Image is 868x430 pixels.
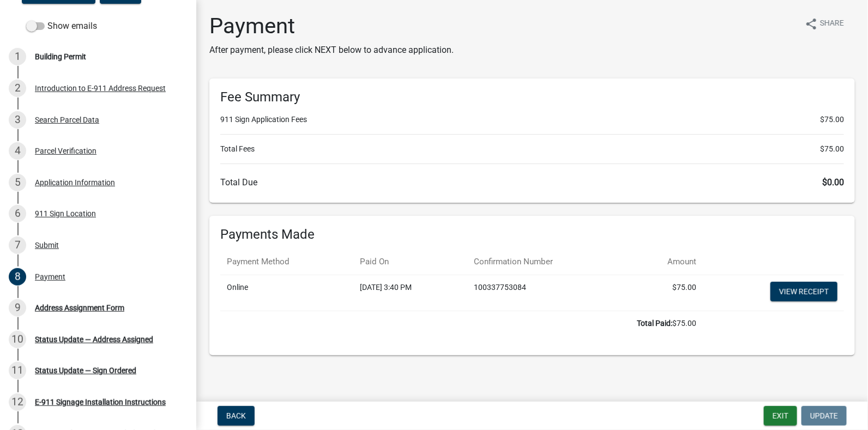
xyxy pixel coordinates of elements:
div: E-911 Signage Installation Instructions [35,398,166,406]
p: After payment, please click NEXT below to advance application. [209,44,454,57]
b: Total Paid: [637,319,673,328]
div: 8 [9,268,26,286]
div: 6 [9,205,26,222]
th: Paid On [353,249,467,275]
div: Status Update — Address Assigned [35,336,153,343]
div: 11 [9,362,26,379]
span: $75.00 [820,114,844,125]
a: View receipt [770,282,837,301]
div: Parcel Verification [35,147,97,155]
div: 2 [9,80,26,97]
div: 911 Sign Location [35,210,96,217]
li: Total Fees [220,143,844,155]
button: Exit [764,406,797,426]
div: 9 [9,299,26,317]
td: 100337753084 [467,275,629,311]
th: Amount [629,249,703,275]
h6: Fee Summary [220,89,844,105]
h6: Total Due [220,177,844,187]
div: 3 [9,111,26,129]
span: Share [820,17,844,31]
td: $75.00 [629,275,703,311]
div: 4 [9,142,26,160]
td: [DATE] 3:40 PM [353,275,467,311]
td: Online [220,275,353,311]
th: Confirmation Number [467,249,629,275]
li: 911 Sign Application Fees [220,114,844,125]
td: $75.00 [220,311,703,336]
div: Introduction to E-911 Address Request [35,84,166,92]
div: Address Assignment Form [35,304,124,312]
div: 12 [9,393,26,411]
div: Search Parcel Data [35,116,99,124]
button: Update [801,406,847,426]
span: Update [810,411,838,420]
i: share [805,17,818,31]
div: Submit [35,241,59,249]
h1: Payment [209,13,454,39]
div: Building Permit [35,53,86,60]
span: Back [226,411,246,420]
div: 10 [9,331,26,348]
span: $75.00 [820,143,844,155]
div: Status Update — Sign Ordered [35,367,136,374]
div: 7 [9,237,26,254]
button: Back [218,406,255,426]
div: Application Information [35,179,115,186]
button: shareShare [796,13,853,34]
span: $0.00 [822,177,844,187]
h6: Payments Made [220,227,844,243]
div: 5 [9,174,26,191]
div: Payment [35,273,65,281]
th: Payment Method [220,249,353,275]
label: Show emails [26,20,97,33]
div: 1 [9,48,26,65]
